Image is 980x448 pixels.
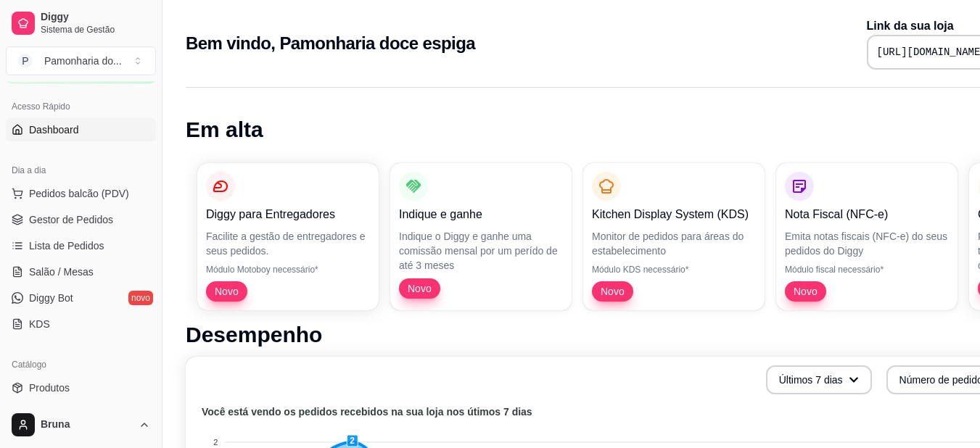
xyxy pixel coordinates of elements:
p: Nota Fiscal (NFC-e) [785,206,949,223]
p: Kitchen Display System (KDS) [592,206,756,223]
span: P [18,54,33,68]
span: Dashboard [29,123,79,137]
button: Nota Fiscal (NFC-e)Emita notas fiscais (NFC-e) do seus pedidos do DiggyMódulo fiscal necessário*Novo [776,163,958,310]
span: Bruna [41,418,133,431]
a: Gestor de Pedidos [6,208,156,231]
p: Indique o Diggy e ganhe uma comissão mensal por um perído de até 3 meses [399,229,563,273]
span: Pedidos balcão (PDV) [29,186,129,201]
p: Indique e ganhe [399,206,563,223]
span: Lista de Pedidos [29,238,104,253]
p: Módulo Motoboy necessário* [206,264,370,275]
div: Pamonharia do ... [44,54,122,68]
p: Módulo KDS necessário* [592,264,756,275]
p: Emita notas fiscais (NFC-e) do seus pedidos do Diggy [785,229,949,258]
tspan: 2 [213,438,218,447]
span: KDS [29,317,50,331]
span: Diggy [41,11,150,24]
span: Produtos [29,381,70,395]
span: Gestor de Pedidos [29,212,113,227]
h2: Bem vindo, Pamonharia doce espiga [186,32,475,55]
button: Indique e ganheIndique o Diggy e ganhe uma comissão mensal por um perído de até 3 mesesNovo [390,163,572,310]
a: Dashboard [6,118,156,141]
text: Você está vendo os pedidos recebidos na sua loja nos útimos 7 dias [202,406,532,418]
p: Monitor de pedidos para áreas do estabelecimento [592,229,756,258]
button: Bruna [6,407,156,442]
span: Sistema de Gestão [41,24,150,36]
button: Kitchen Display System (KDS)Monitor de pedidos para áreas do estabelecimentoMódulo KDS necessário... [583,163,765,310]
p: Diggy para Entregadores [206,206,370,223]
a: KDS [6,312,156,336]
span: Novo [788,284,823,299]
span: Salão / Mesas [29,265,94,279]
span: Diggy Bot [29,291,73,305]
p: Facilite a gestão de entregadores e seus pedidos. [206,229,370,258]
button: Select a team [6,46,156,75]
button: Pedidos balcão (PDV) [6,182,156,205]
a: Lista de Pedidos [6,234,156,257]
span: Novo [595,284,630,299]
div: Catálogo [6,353,156,376]
div: Acesso Rápido [6,95,156,118]
button: Diggy para EntregadoresFacilite a gestão de entregadores e seus pedidos.Módulo Motoboy necessário... [197,163,379,310]
div: Dia a dia [6,159,156,182]
a: Salão / Mesas [6,260,156,283]
a: Produtos [6,376,156,399]
p: Módulo fiscal necessário* [785,264,949,275]
a: Diggy Botnovo [6,286,156,310]
span: Novo [402,281,437,296]
a: DiggySistema de Gestão [6,6,156,41]
span: Novo [209,284,244,299]
button: Últimos 7 dias [766,365,872,394]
